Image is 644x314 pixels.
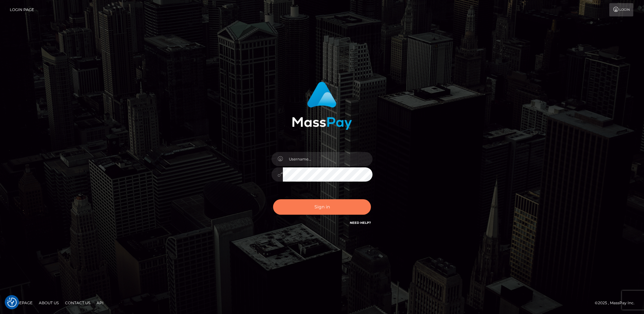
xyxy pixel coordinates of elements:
[7,298,17,307] img: Revisit consent button
[292,82,352,130] img: MassPay Login
[7,298,35,308] a: Homepage
[273,199,371,215] button: Sign in
[609,3,633,16] a: Login
[283,152,373,166] input: Username...
[63,298,93,308] a: Contact Us
[350,221,371,225] a: Need Help?
[595,299,639,306] div: © 2025 , MassPay Inc.
[36,298,61,308] a: About Us
[94,298,106,308] a: API
[10,3,34,16] a: Login Page
[7,298,17,307] button: Consent Preferences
